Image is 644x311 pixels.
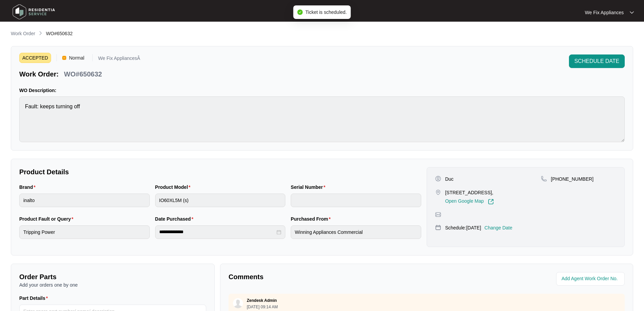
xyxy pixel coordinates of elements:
p: WO#650632 [64,69,102,79]
span: ACCEPTED [19,53,51,63]
a: Open Google Map [445,199,494,205]
input: Date Purchased [159,228,276,236]
span: Ticket is scheduled. [305,9,347,15]
label: Product Model [155,184,193,191]
p: Zendesk Admin [247,298,277,303]
p: Work Order [11,30,35,37]
img: Vercel Logo [62,56,66,60]
label: Product Fault or Query [19,216,76,222]
span: Normal [66,53,87,63]
input: Add Agent Work Order No. [562,275,621,283]
input: Brand [19,194,150,207]
p: Schedule: [DATE] [445,224,481,231]
p: Change Date [484,224,512,231]
span: WO#650632 [46,31,73,36]
textarea: Fault: keeps turning off [19,96,625,142]
a: Work Order [9,30,37,38]
label: Date Purchased [155,216,196,222]
span: check-circle [297,9,303,15]
img: map-pin [435,189,441,195]
span: SCHEDULE DATE [574,57,619,65]
img: residentia service logo [10,2,57,22]
label: Purchased From [291,216,333,222]
p: [DATE] 09:14 AM [247,305,278,309]
p: Work Order: [19,69,58,79]
img: map-pin [541,176,547,182]
img: dropdown arrow [630,11,634,14]
p: Order Parts [19,272,206,282]
img: Link-External [488,199,494,205]
input: Serial Number [291,194,421,207]
p: [PHONE_NUMBER] [551,176,594,182]
label: Part Details [19,295,51,302]
img: user.svg [233,298,243,308]
label: Serial Number [291,184,328,191]
input: Purchased From [291,225,421,239]
label: Brand [19,184,38,191]
img: chevron-right [38,30,43,36]
img: map-pin [435,212,441,218]
p: Duc [445,176,454,182]
img: user-pin [435,176,441,182]
p: Product Details [19,167,421,177]
p: Comments [229,272,422,282]
p: [STREET_ADDRESS], [445,189,494,196]
p: Add your orders one by one [19,282,206,288]
p: We Fix Appliances [585,9,624,16]
p: We Fix AppliancesÂ [98,56,140,63]
button: SCHEDULE DATE [569,54,625,68]
img: map-pin [435,224,441,230]
p: WO Description: [19,87,625,94]
input: Product Fault or Query [19,225,150,239]
input: Product Model [155,194,286,207]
